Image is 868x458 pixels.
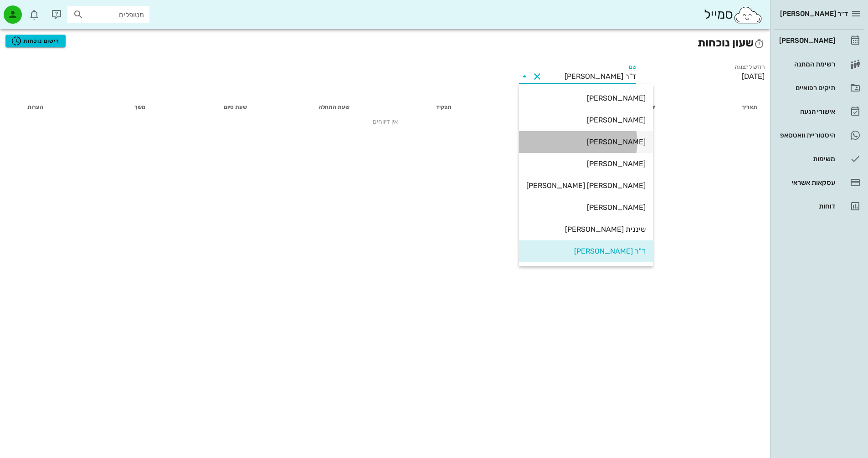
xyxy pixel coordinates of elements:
div: [PERSON_NAME] [PERSON_NAME] [526,181,646,190]
a: משימות [774,148,864,170]
div: שיננית [PERSON_NAME] [526,225,646,234]
span: הערות [27,104,43,110]
th: שעת סיום [153,100,255,114]
div: עסקאות אשראי [777,179,835,186]
th: הערות [20,100,51,114]
span: שעת סיום [224,104,247,110]
a: דוחות [774,195,864,217]
div: היסטוריית וואטסאפ [777,132,835,139]
div: ד"ר [PERSON_NAME] [526,247,646,255]
h2: שעון נוכחות [5,35,765,51]
span: תג [27,7,32,13]
th: משך [51,100,153,114]
button: רישום נוכחות [5,35,66,47]
a: אישורי הגעה [774,101,864,122]
span: שעת התחלה [318,104,349,110]
div: [PERSON_NAME] [526,94,646,102]
label: חודש לתצוגה [735,64,765,71]
div: [PERSON_NAME] [526,116,646,124]
td: אין דיווחים [5,114,765,129]
div: [PERSON_NAME] [777,37,835,44]
div: תיקים רפואיים [777,84,835,92]
a: עסקאות אשראי [774,172,864,193]
div: [PERSON_NAME] [526,203,646,212]
a: רשימת המתנה [774,53,864,75]
a: [PERSON_NAME] [774,30,864,51]
div: דוחות [777,203,835,210]
span: רישום נוכחות [11,36,60,46]
button: Clear שם [532,71,543,82]
span: ד״ר [PERSON_NAME] [780,10,848,18]
th: שעת התחלה [254,100,356,114]
div: [PERSON_NAME] [526,159,646,168]
div: רשימת המתנה [777,61,835,68]
th: תאריך: לא ממוין. לחץ למיון לפי סדר עולה. הפעל למיון עולה. [663,100,765,114]
div: אישורי הגעה [777,108,835,115]
span: תפקיד [436,104,452,110]
span: תאריך [742,104,757,110]
th: שם: לא ממוין. לחץ למיון לפי סדר עולה. הפעל למיון עולה. [459,100,560,114]
div: סמייל [704,5,763,25]
img: SmileCloud logo [733,6,763,24]
div: [PERSON_NAME] [526,137,646,146]
div: משימות [777,155,835,163]
a: היסטוריית וואטסאפ [774,124,864,146]
span: משך [134,104,145,110]
label: שם [629,64,637,71]
th: תפקיד: לא ממוין. לחץ למיון לפי סדר עולה. הפעל למיון עולה. [357,100,459,114]
a: תיקים רפואיים [774,77,864,99]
